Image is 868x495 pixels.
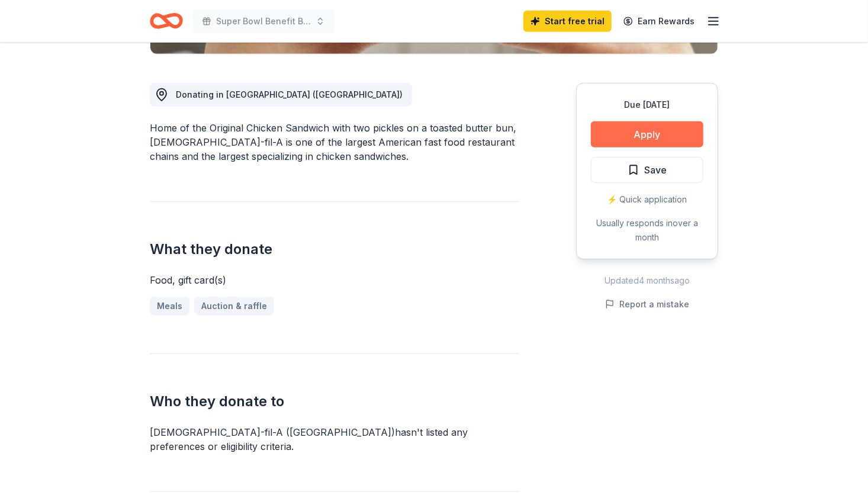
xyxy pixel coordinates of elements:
span: Save [644,162,667,178]
div: [DEMOGRAPHIC_DATA]-fil-A ([GEOGRAPHIC_DATA]) hasn ' t listed any preferences or eligibility crite... [150,425,519,454]
span: Donating in [GEOGRAPHIC_DATA] ([GEOGRAPHIC_DATA]) [176,89,403,99]
button: Report a mistake [605,297,689,311]
a: Meals [150,297,189,316]
h2: What they donate [150,240,519,259]
a: Earn Rewards [616,11,702,32]
button: Save [591,157,703,183]
div: Due [DATE] [591,98,703,112]
h2: Who they donate to [150,392,519,411]
button: Apply [591,121,703,147]
a: Home [150,7,183,35]
div: Food, gift card(s) [150,273,519,287]
div: Home of the Original Chicken Sandwich with two pickles on a toasted butter bun, [DEMOGRAPHIC_DATA... [150,121,519,163]
a: Auction & raffle [194,297,274,316]
button: Super Bowl Benefit Bash [192,9,335,33]
span: Super Bowl Benefit Bash [216,14,311,28]
div: ⚡️ Quick application [591,192,703,207]
div: Usually responds in over a month [591,216,703,245]
div: Updated 4 months ago [576,274,718,288]
a: Start free trial [523,11,612,32]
